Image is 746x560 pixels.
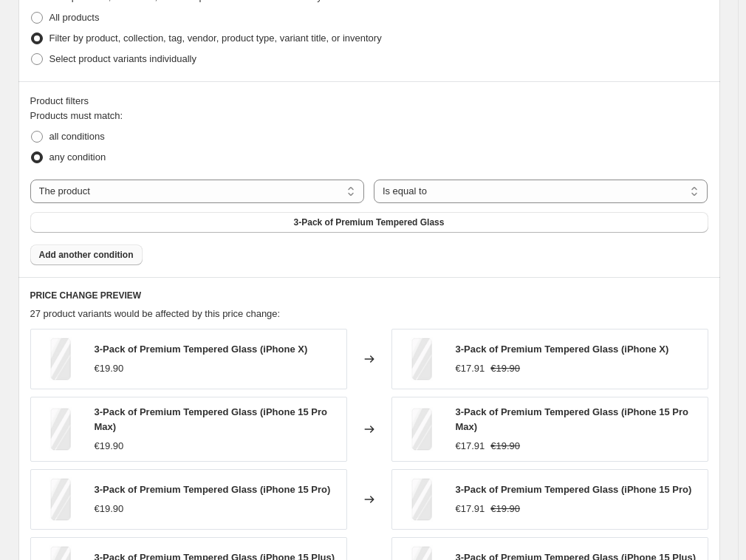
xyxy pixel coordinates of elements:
[30,245,143,265] button: Add another condition
[456,344,669,355] span: 3-Pack of Premium Tempered Glass (iPhone X)
[49,12,100,23] span: All products
[400,477,444,522] img: 914526-6653864aef1e5f04d266c42a-2dc99d07-5c00-45a3-9eec-caeb07029159_80x.png
[95,363,124,374] span: €19.90
[30,110,123,121] span: Products must match:
[456,503,485,514] span: €17.91
[95,344,308,355] span: 3-Pack of Premium Tempered Glass (iPhone X)
[95,440,124,451] span: €19.90
[490,440,520,451] span: €19.90
[456,363,485,374] span: €17.91
[49,131,105,142] span: all conditions
[95,484,331,495] span: 3-Pack of Premium Tempered Glass (iPhone 15 Pro)
[490,363,520,374] span: €19.90
[456,440,485,451] span: €17.91
[49,151,106,163] span: any condition
[38,337,83,381] img: 914526-6653864aef1e5f04d266c42a-2dc99d07-5c00-45a3-9eec-caeb07029159_80x.png
[294,216,445,228] span: 3-Pack of Premium Tempered Glass
[456,484,692,495] span: 3-Pack of Premium Tempered Glass (iPhone 15 Pro)
[38,477,83,522] img: 914526-6653864aef1e5f04d266c42a-2dc99d07-5c00-45a3-9eec-caeb07029159_80x.png
[490,503,520,514] span: €19.90
[30,308,281,319] span: 27 product variants would be affected by this price change:
[30,212,708,233] button: 3-Pack of Premium Tempered Glass
[95,406,327,432] span: 3-Pack of Premium Tempered Glass (iPhone 15 Pro Max)
[456,406,688,432] span: 3-Pack of Premium Tempered Glass (iPhone 15 Pro Max)
[400,337,444,381] img: 914526-6653864aef1e5f04d266c42a-2dc99d07-5c00-45a3-9eec-caeb07029159_80x.png
[38,407,83,451] img: 914526-6653864aef1e5f04d266c42a-2dc99d07-5c00-45a3-9eec-caeb07029159_80x.png
[49,53,196,64] span: Select product variants individually
[400,407,444,451] img: 914526-6653864aef1e5f04d266c42a-2dc99d07-5c00-45a3-9eec-caeb07029159_80x.png
[39,249,134,261] span: Add another condition
[30,290,708,301] h6: PRICE CHANGE PREVIEW
[49,33,382,44] span: Filter by product, collection, tag, vendor, product type, variant title, or inventory
[95,503,124,514] span: €19.90
[30,94,708,109] div: Product filters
